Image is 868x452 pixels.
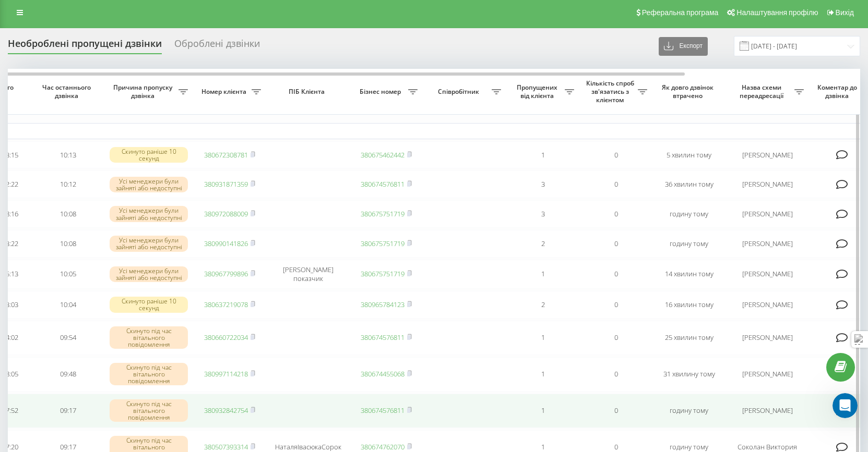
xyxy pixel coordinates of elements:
[652,200,726,228] td: годину тому
[506,141,579,169] td: 1
[16,341,25,350] button: Средство выбора эмодзи
[355,88,408,96] span: Бізнес номер
[17,127,163,178] div: Рада був допомогти. Якщо будуть питання або потрібна буде допомога - звертайтесь. Гарного дня. Пе...
[163,4,183,24] button: Главная
[726,141,809,169] td: [PERSON_NAME]
[579,260,652,289] td: 0
[266,260,350,289] td: [PERSON_NAME] показчик
[726,260,809,289] td: [PERSON_NAME]
[204,269,248,278] a: 380967799896
[506,170,579,198] td: 3
[652,230,726,258] td: годину тому
[8,193,171,236] div: Допоможіть користувачеві [PERSON_NAME] зрозуміти, як він справляється:
[33,341,41,350] button: Средство выбора GIF-файла
[512,83,565,100] span: Пропущених від клієнта
[642,8,719,17] span: Реферальна програма
[579,230,652,258] td: 0
[31,141,104,169] td: 10:13
[579,170,652,198] td: 0
[204,179,248,189] a: 380931871359
[110,83,179,100] span: Причина пропуску дзвінка
[31,394,104,428] td: 09:17
[731,83,794,100] span: Назва схеми переадресації
[25,268,40,283] span: Ужасно
[506,394,579,428] td: 1
[204,369,248,378] a: 380997114218
[506,200,579,228] td: 3
[50,341,58,350] button: Добавить вложение
[506,291,579,319] td: 2
[50,268,64,283] span: Плохо
[726,230,809,258] td: [PERSON_NAME]
[110,363,188,386] div: Скинуто під час вітального повідомлення
[579,141,652,169] td: 0
[8,193,200,237] div: Fin говорит…
[361,333,405,342] a: 380674576811
[506,357,579,392] td: 1
[659,37,708,56] button: Експорт
[110,399,188,422] div: Скинуто під час вітального повідомлення
[661,83,717,100] span: Як довго дзвінок втрачено
[8,44,200,193] div: Yeva говорит…
[836,8,854,17] span: Вихід
[652,141,726,169] td: 5 хвилин тому
[110,177,188,192] div: Усі менеджери були зайняті або недоступні
[833,393,858,418] iframe: Intercom live chat
[361,406,405,415] a: 380674576811
[19,248,144,261] div: Как прошел разговор с вами?
[204,406,248,415] a: 380932842754
[31,321,104,355] td: 09:54
[428,88,492,96] span: Співробітник
[110,147,188,163] div: Скинуто раніше 10 секунд
[361,150,405,160] a: 380675462442
[361,209,405,218] a: 380675751719
[204,150,248,160] a: 380672308781
[198,88,252,96] span: Номер клієнта
[17,199,163,230] div: Допоможіть користувачеві [PERSON_NAME] зрозуміти, як він справляється:
[579,357,652,392] td: 0
[506,260,579,289] td: 1
[506,321,579,355] td: 1
[726,394,809,428] td: [PERSON_NAME]
[31,170,104,198] td: 10:12
[8,38,162,54] div: Необроблені пропущені дзвінки
[110,236,188,251] div: Усі менеджери були зайняті або недоступні
[814,83,862,100] span: Коментар до дзвінка
[204,239,248,248] a: 380990141826
[652,357,726,392] td: 31 хвилину тому
[17,301,125,324] textarea: Расскажите подробнее
[74,268,89,283] span: OK
[361,300,405,309] a: 380965784123
[652,291,726,319] td: 16 хвилин тому
[726,357,809,392] td: [PERSON_NAME]
[31,200,104,228] td: 10:08
[579,200,652,228] td: 0
[110,326,188,349] div: Скинуто під час вітального повідомлення
[8,44,171,185] div: Доброго дня!Спостерігаємо стабільну роботу сервісу по моніторингу. Наразі бачу що дзвінки успішно...
[204,300,248,309] a: 380637219078
[110,206,188,222] div: Усі менеджери були зайняті або недоступні
[51,10,63,18] h1: Fin
[183,4,202,23] div: Закрыть
[726,321,809,355] td: [PERSON_NAME]
[31,260,104,289] td: 10:05
[179,337,196,354] button: Отправить сообщение…
[31,291,104,319] td: 10:04
[8,237,200,339] div: Fin говорит…
[579,394,652,428] td: 0
[361,369,405,378] a: 380674455068
[9,320,200,337] textarea: Ваше сообщение...
[361,179,405,189] a: 380674576811
[125,301,146,322] div: Отправить
[97,266,115,285] span: Отлично
[652,170,726,198] td: 36 хвилин тому
[110,297,188,312] div: Скинуто раніше 10 секунд
[579,291,652,319] td: 0
[110,266,188,282] div: Усі менеджери були зайняті або недоступні
[8,30,200,44] div: 19 августа
[40,83,96,100] span: Час останнього дзвінка
[275,88,341,96] span: ПІБ Клієнта
[579,321,652,355] td: 0
[204,333,248,342] a: 380660722034
[30,6,46,22] img: Profile image for Fin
